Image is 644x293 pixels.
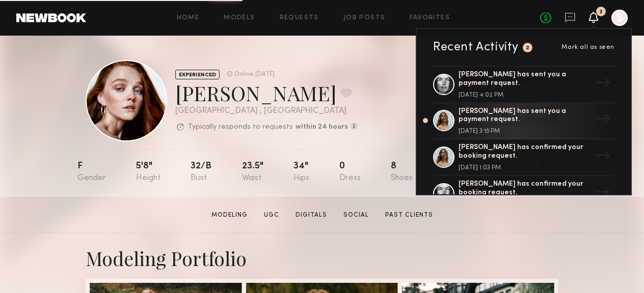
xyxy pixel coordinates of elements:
a: [PERSON_NAME] has sent you a payment request.[DATE] 3:15 PM→ [433,103,614,140]
div: 2 [526,45,530,51]
a: [PERSON_NAME] has confirmed your booking request.→ [433,176,614,213]
a: Past Clients [381,211,437,220]
div: → [591,181,614,207]
div: F [77,162,106,183]
a: Home [177,15,200,21]
div: → [591,107,614,134]
div: [DATE] 4:02 PM [459,92,591,98]
div: [PERSON_NAME] has sent you a payment request. [459,107,591,125]
a: Favorites [410,15,450,21]
div: [DATE] 1:03 PM [459,165,591,171]
div: 2 [599,9,603,15]
p: Typically responds to requests [188,124,293,131]
a: Modeling [207,211,252,220]
a: Models [224,15,255,21]
div: 8 [391,162,413,183]
div: → [591,144,614,170]
div: 0 [339,162,361,183]
div: 23.5" [242,162,263,183]
div: Recent Activity [433,41,519,53]
a: Digitals [291,211,331,220]
div: [PERSON_NAME] has sent you a payment request. [459,71,591,88]
div: EXPERIENCED [175,70,220,79]
div: [PERSON_NAME] has confirmed your booking request. [459,180,591,197]
div: Modeling Portfolio [86,245,558,271]
a: S [611,10,628,26]
div: → [591,71,614,98]
a: [PERSON_NAME] has confirmed your booking request.[DATE] 1:03 PM→ [433,139,614,176]
a: UGC [260,211,283,220]
a: Job Posts [343,15,386,21]
a: [PERSON_NAME] has sent you a payment request.[DATE] 4:02 PM→ [433,66,614,103]
span: Mark all as seen [561,44,614,50]
b: within 24 hours [296,124,348,131]
div: [PERSON_NAME] [175,79,358,106]
div: 34" [293,162,309,183]
div: Online [DATE] [234,71,275,78]
div: [PERSON_NAME] has confirmed your booking request. [459,143,591,161]
a: Social [339,211,373,220]
div: 5'8" [136,162,160,183]
div: [DATE] 3:15 PM [459,128,591,134]
div: 32/b [191,162,211,183]
a: Requests [280,15,319,21]
div: [GEOGRAPHIC_DATA] , [GEOGRAPHIC_DATA] [175,107,358,115]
